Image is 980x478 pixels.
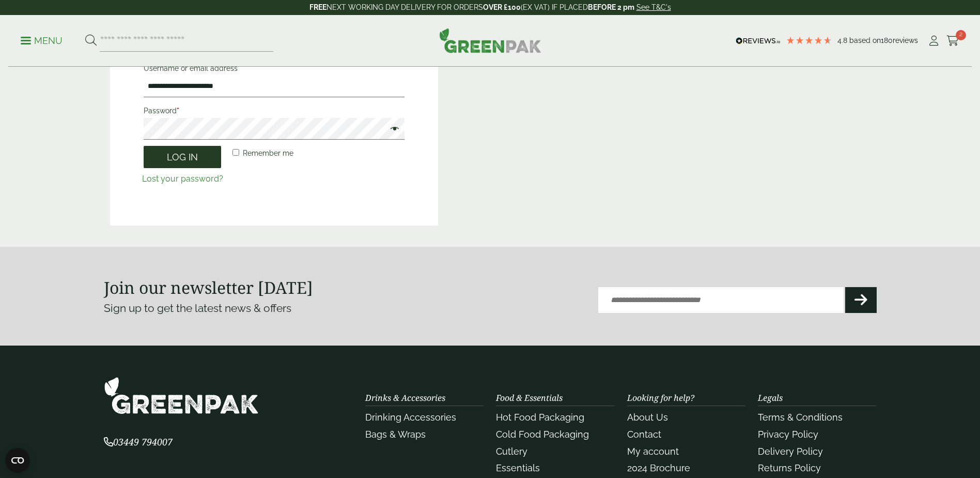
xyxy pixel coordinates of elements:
i: My Account [927,36,940,46]
img: GreenPak Supplies [439,28,541,53]
strong: OVER £100 [483,3,521,11]
button: Open CMP widget [5,448,30,473]
span: Based on [849,36,881,44]
input: Remember me [232,149,239,156]
p: Menu [21,35,63,47]
a: See T&C's [636,3,671,11]
a: Returns Policy [758,462,821,473]
a: My account [627,446,679,457]
a: Cold Food Packaging [496,429,589,440]
a: Lost your password? [142,174,223,184]
a: Hot Food Packaging [496,412,584,423]
img: REVIEWS.io [736,37,781,44]
span: Remember me [243,149,293,157]
div: 4.78 Stars [786,36,832,45]
label: Password [144,103,405,118]
a: 03449 794007 [104,438,173,447]
a: Delivery Policy [758,446,823,457]
label: Username or email address [144,61,405,76]
a: Essentials [496,462,540,473]
span: reviews [893,36,918,44]
a: 2 [946,33,959,49]
a: Cutlery [496,446,527,457]
span: 4.8 [837,36,849,44]
i: Cart [946,36,959,46]
a: 2024 Brochure [627,462,690,473]
p: Sign up to get the latest news & offers [104,300,452,317]
a: Contact [627,429,661,440]
a: Bags & Wraps [365,429,426,440]
button: Log in [144,146,221,168]
strong: Join our newsletter [DATE] [104,276,313,298]
strong: FREE [309,3,326,11]
img: GreenPak Supplies [104,377,259,414]
a: Drinking Accessories [365,412,456,423]
span: 03449 794007 [104,436,173,448]
span: 2 [956,30,966,40]
span: 180 [881,36,893,44]
a: Menu [21,35,63,45]
a: About Us [627,412,668,423]
strong: BEFORE 2 pm [588,3,634,11]
a: Terms & Conditions [758,412,843,423]
a: Privacy Policy [758,429,818,440]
